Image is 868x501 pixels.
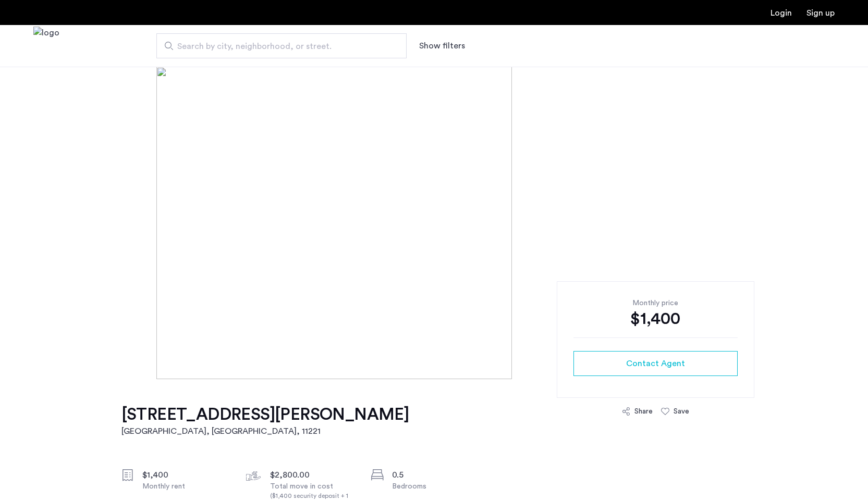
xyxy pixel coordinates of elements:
[142,481,230,492] div: Monthly rent
[419,40,465,52] button: Show or hide filters
[121,404,409,437] a: [STREET_ADDRESS][PERSON_NAME][GEOGRAPHIC_DATA], [GEOGRAPHIC_DATA], 11221
[771,9,792,17] a: Login
[121,425,409,437] h2: [GEOGRAPHIC_DATA], [GEOGRAPHIC_DATA] , 11221
[177,40,377,53] span: Search by city, neighborhood, or street.
[33,27,59,66] img: logo
[156,33,407,58] input: Apartment Search
[626,357,685,370] span: Contact Agent
[806,9,835,17] a: Registration
[270,469,358,481] div: $2,800.00
[142,469,230,481] div: $1,400
[392,469,480,481] div: 0.5
[392,481,480,492] div: Bedrooms
[573,298,738,308] div: Monthly price
[573,351,738,376] button: button
[121,404,409,425] h1: [STREET_ADDRESS][PERSON_NAME]
[33,27,59,66] a: Cazamio Logo
[674,406,689,417] div: Save
[573,308,738,329] div: $1,400
[634,406,653,417] div: Share
[156,67,712,379] img: [object%20Object]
